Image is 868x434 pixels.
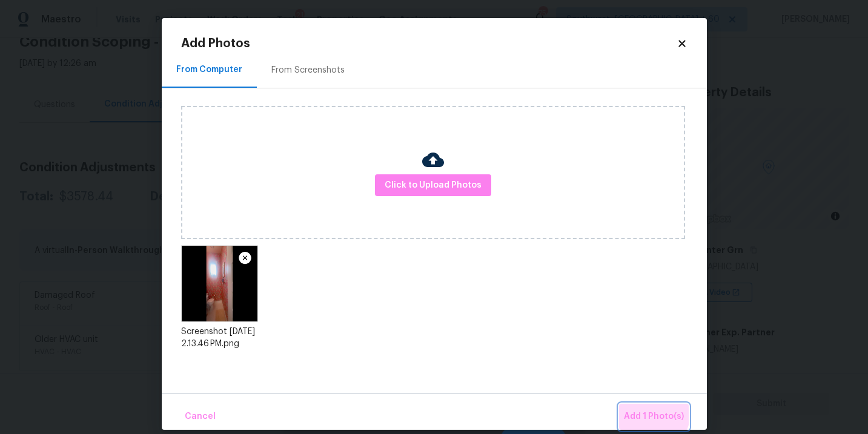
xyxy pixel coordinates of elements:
div: Screenshot [DATE] 2.13.46 PM.png [181,326,258,350]
button: Add 1 Photo(s) [619,404,689,430]
span: Cancel [185,409,216,424]
div: From Computer [176,64,242,76]
h2: Add Photos [181,38,677,50]
span: Click to Upload Photos [385,178,482,193]
span: Add 1 Photo(s) [624,409,684,424]
img: Cloud Upload Icon [422,149,444,171]
div: From Screenshots [271,64,345,76]
button: Click to Upload Photos [375,174,491,197]
button: Cancel [180,404,220,430]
